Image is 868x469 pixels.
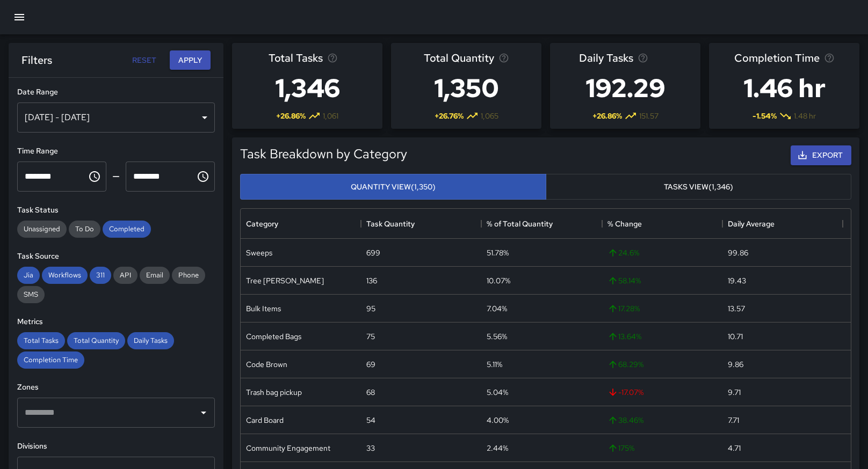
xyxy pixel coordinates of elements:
div: Total Quantity [67,332,125,349]
div: Total Tasks [17,332,65,349]
span: API [113,270,138,280]
div: 136 [366,275,377,286]
div: Daily Average [728,209,775,239]
div: Completed Bags [246,331,301,342]
div: Task Quantity [361,209,481,239]
div: 68 [366,387,375,398]
svg: Average number of tasks per day in the selected period, compared to the previous period. [638,53,648,63]
span: Workflows [42,270,88,280]
span: SMS [17,290,45,299]
div: % of Total Quantity [481,209,602,239]
button: Apply [170,50,211,70]
svg: Average time taken to complete tasks in the selected period, compared to the previous period. [824,53,835,63]
div: To Do [69,221,100,238]
span: Total Tasks [269,49,323,67]
span: + 26.76 % [435,111,464,121]
span: Total Quantity [424,49,494,67]
div: API [113,267,138,284]
div: 311 [90,267,111,284]
button: Open [196,405,211,420]
div: Completion Time [17,351,84,369]
span: 68.29 % [607,359,643,370]
div: 5.56% [487,331,507,342]
div: 4.00% [487,415,509,426]
span: 311 [90,270,111,280]
div: 7.71 [728,415,739,426]
span: + 26.86 % [276,111,306,121]
span: Total Tasks [17,336,65,345]
button: Choose time, selected time is 12:00 AM [84,166,105,187]
span: 58.14 % [607,275,641,286]
div: 10.07% [487,275,510,286]
span: 1,065 [481,111,498,121]
span: 1,061 [323,111,338,121]
div: 10.71 [728,331,743,342]
button: Export [791,145,851,165]
span: 151.57 [639,111,659,121]
div: 69 [366,359,375,370]
span: 175 % [607,443,634,453]
h6: Zones [17,382,215,393]
div: 33 [366,443,375,453]
h5: Task Breakdown by Category [240,145,407,163]
span: 13.64 % [607,331,641,342]
div: 2.44% [487,443,508,453]
div: 5.04% [487,387,508,398]
div: 699 [366,247,380,258]
span: -1.54 % [753,111,777,121]
h6: Date Range [17,86,215,98]
h3: 1,350 [424,67,509,109]
button: Quantity View(1,350) [240,174,546,200]
h6: Filters [21,52,52,69]
div: % Change [602,209,722,239]
div: Completed [103,221,151,238]
div: Community Engagement [246,443,330,453]
div: Category [241,209,361,239]
span: Total Quantity [67,336,125,345]
span: 1.48 hr [794,111,816,121]
div: 9.71 [728,387,741,398]
div: Email [140,267,170,284]
button: Tasks View(1,346) [546,174,852,200]
h6: Task Source [17,251,215,262]
div: Workflows [42,267,88,284]
span: 38.46 % [607,415,643,426]
div: 51.78% [487,247,509,258]
span: Completion Time [734,49,820,67]
span: Unassigned [17,224,67,233]
div: [DATE] - [DATE] [17,102,215,133]
span: Completion Time [17,355,84,364]
svg: Total task quantity in the selected period, compared to the previous period. [498,53,509,63]
span: Jia [17,270,40,280]
div: Category [246,209,278,239]
h6: Divisions [17,441,215,452]
span: Daily Tasks [127,336,174,345]
div: % Change [607,209,642,239]
div: % of Total Quantity [487,209,553,239]
div: 13.57 [728,303,745,314]
button: Reset [127,50,161,70]
div: Sweeps [246,247,272,258]
span: Daily Tasks [579,49,633,67]
div: 7.04% [487,303,507,314]
div: SMS [17,286,45,303]
div: 5.11% [487,359,502,370]
h6: Time Range [17,145,215,157]
div: Jia [17,267,40,284]
div: Card Board [246,415,284,426]
h3: 1,346 [269,67,346,109]
div: Daily Average [722,209,843,239]
div: 95 [366,303,375,314]
span: To Do [69,224,100,233]
h6: Task Status [17,204,215,216]
h3: 1.46 hr [734,67,835,109]
span: Phone [172,270,205,280]
div: Task Quantity [366,209,415,239]
h6: Metrics [17,316,215,328]
button: Choose time, selected time is 11:59 PM [192,166,214,187]
span: -17.07 % [607,387,643,398]
div: Trash bag pickup [246,387,302,398]
div: Daily Tasks [127,332,174,349]
span: Email [140,270,170,280]
span: + 26.86 % [592,111,622,121]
